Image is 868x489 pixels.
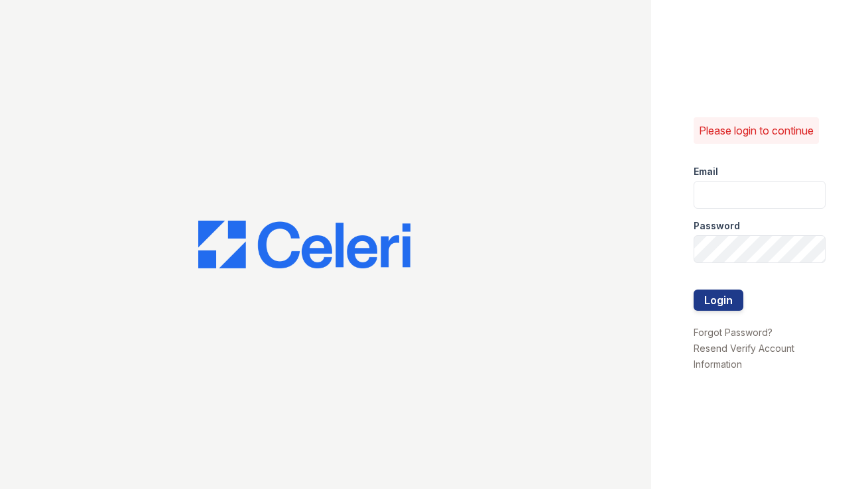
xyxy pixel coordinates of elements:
[694,290,743,311] button: Login
[694,343,794,370] a: Resend Verify Account Information
[694,327,773,338] a: Forgot Password?
[198,221,410,268] img: CE_Logo_Blue-a8612792a0a2168367f1c8372b55b34899dd931a85d93a1a3d3e32e68fde9ad4.png
[694,165,718,178] label: Email
[699,123,814,138] p: Please login to continue
[694,219,740,233] label: Password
